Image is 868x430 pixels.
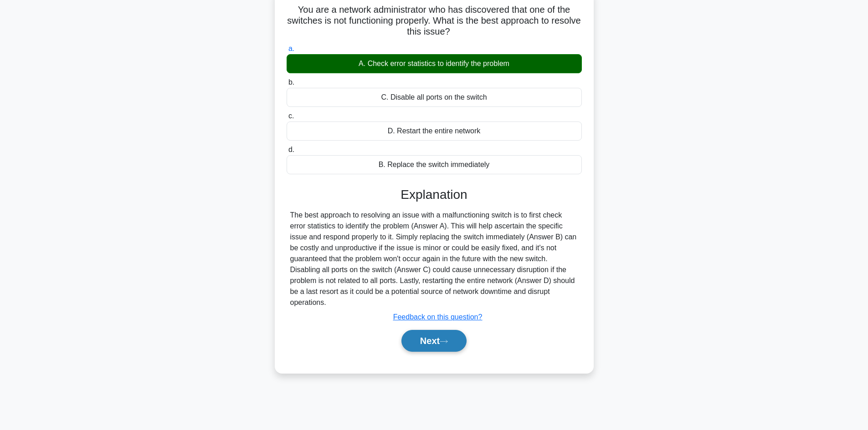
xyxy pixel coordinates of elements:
button: Next [401,330,467,352]
span: b. [288,78,294,86]
div: C. Disable all ports on the switch [287,88,582,107]
h3: Explanation [292,187,576,202]
span: c. [288,112,294,120]
span: d. [288,146,294,153]
h5: You are a network administrator who has discovered that one of the switches is not functioning pr... [286,4,583,38]
div: A. Check error statistics to identify the problem [287,54,582,73]
div: B. Replace the switch immediately [287,155,582,174]
span: a. [288,45,294,52]
div: The best approach to resolving an issue with a malfunctioning switch is to first check error stat... [290,210,578,308]
a: Feedback on this question? [393,313,483,321]
div: D. Restart the entire network [287,121,582,141]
